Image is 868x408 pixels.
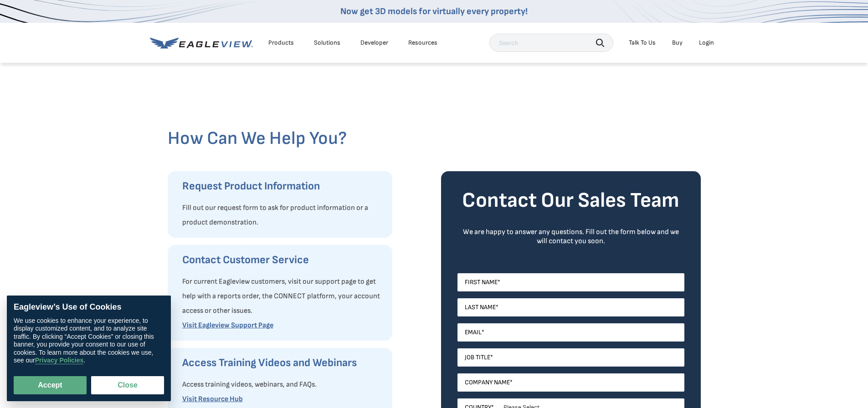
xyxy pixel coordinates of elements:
[457,228,684,246] div: We are happy to answer any questions. Fill out the form below and we will contact you soon.
[672,39,683,47] a: Buy
[629,39,656,47] div: Talk To Us
[314,39,340,47] div: Solutions
[340,6,528,17] a: Now get 3D models for virtually every property!
[168,127,701,149] h2: How Can We Help You?
[462,188,679,213] strong: Contact Our Sales Team
[182,377,383,392] p: Access training videos, webinars, and FAQs.
[268,39,294,47] div: Products
[699,39,714,47] div: Login
[14,302,164,312] div: Eagleview’s Use of Cookies
[182,275,383,318] p: For current Eagleview customers, visit our support page to get help with a reports order, the CON...
[14,317,164,365] div: We use cookies to enhance your experience, to display customized content, and to analyze site tra...
[91,376,164,394] button: Close
[14,376,87,394] button: Accept
[182,321,273,330] a: Visit Eagleview Support Page
[182,395,243,403] a: Visit Resource Hub
[408,39,437,47] div: Resources
[182,253,383,267] h3: Contact Customer Service
[35,357,84,365] a: Privacy Policies
[489,34,613,52] input: Search
[182,179,383,194] h3: Request Product Information
[182,356,383,370] h3: Access Training Videos and Webinars
[182,201,383,230] p: Fill out our request form to ask for product information or a product demonstration.
[360,39,388,47] a: Developer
